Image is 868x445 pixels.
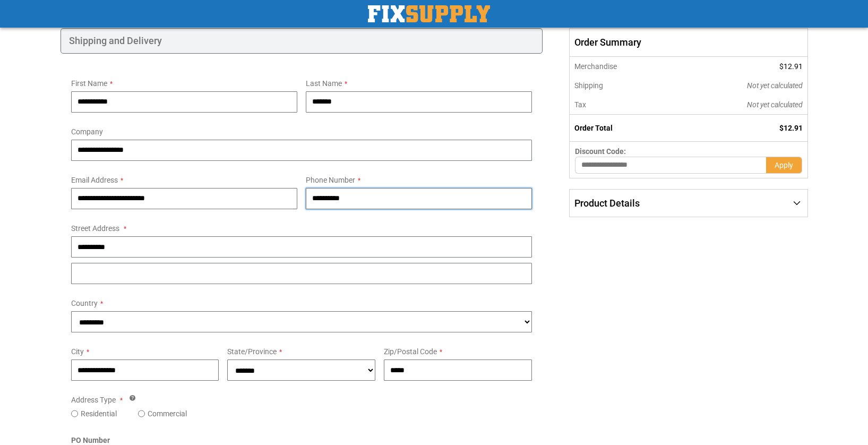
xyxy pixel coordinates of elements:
[574,124,613,132] strong: Order Total
[569,28,807,57] span: Order Summary
[570,95,675,115] th: Tax
[81,408,117,419] label: Residential
[779,62,803,71] span: $12.91
[71,176,118,184] span: Email Address
[574,81,603,90] span: Shipping
[384,347,437,356] span: Zip/Postal Code
[71,347,84,356] span: City
[570,57,675,76] th: Merchandise
[779,124,803,132] span: $12.91
[71,79,107,88] span: First Name
[368,5,490,22] img: Fix Industrial Supply
[747,81,803,90] span: Not yet calculated
[148,408,187,419] label: Commercial
[61,28,543,54] div: Shipping and Delivery
[71,299,98,307] span: Country
[71,224,119,233] span: Street Address
[306,176,355,184] span: Phone Number
[747,100,803,109] span: Not yet calculated
[71,396,116,404] span: Address Type
[227,347,277,356] span: State/Province
[775,161,793,169] span: Apply
[574,198,640,209] span: Product Details
[575,147,626,156] span: Discount Code:
[766,157,802,174] button: Apply
[71,127,103,136] span: Company
[306,79,342,88] span: Last Name
[368,5,490,22] a: store logo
